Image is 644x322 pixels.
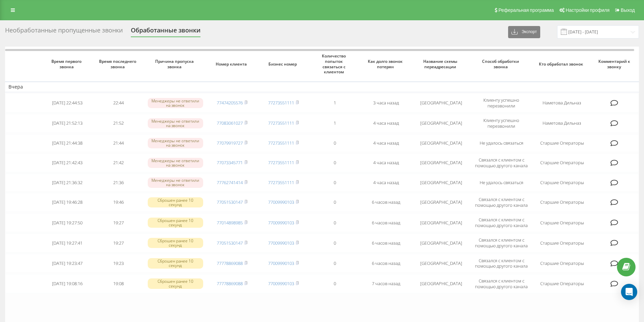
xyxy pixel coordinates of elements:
[217,240,243,246] a: 77051530147
[360,134,412,152] td: 4 часа назад
[360,153,412,172] td: 4 часа назад
[42,174,93,192] td: [DATE] 21:36:32
[268,179,294,185] a: 77273551111
[148,138,203,148] div: Менеджеры не ответили на звонок
[309,233,360,252] td: 0
[148,238,203,248] div: Сброшен ранее 10 секунд
[309,174,360,192] td: 0
[150,59,200,69] span: Причина пропуска звонка
[217,260,243,266] a: 77778869088
[412,193,470,212] td: [GEOGRAPHIC_DATA]
[93,174,144,192] td: 21:36
[508,26,540,38] button: Экспорт
[309,153,360,172] td: 0
[42,193,93,212] td: [DATE] 19:46:28
[412,213,470,232] td: [GEOGRAPHIC_DATA]
[360,213,412,232] td: 6 часов назад
[217,280,243,287] a: 77778869088
[42,114,93,133] td: [DATE] 21:52:13
[217,100,243,106] a: 77474205576
[533,274,591,293] td: Старшие Операторы
[360,254,412,273] td: 6 часов назад
[533,94,591,113] td: Наметова Дильназ
[309,254,360,273] td: 0
[42,94,93,113] td: [DATE] 22:44:53
[475,196,528,208] span: Связался с клиентом с помощью другого канала
[93,254,144,273] td: 19:23
[309,213,360,232] td: 0
[309,274,360,293] td: 0
[268,159,294,166] a: 77273551111
[309,193,360,212] td: 0
[309,134,360,152] td: 0
[42,233,93,252] td: [DATE] 19:27:41
[5,82,639,92] td: Вчера
[148,118,203,128] div: Менеджеры не ответили на звонок
[131,27,200,37] div: Обработанные звонки
[533,233,591,252] td: Старшие Операторы
[268,100,294,106] a: 77273551111
[566,7,610,13] span: Настройки профиля
[477,59,527,69] span: Способ обработки звонка
[539,61,585,67] span: Кто обработал звонок
[42,153,93,172] td: [DATE] 21:42:43
[360,114,412,133] td: 4 часа назад
[268,240,294,246] a: 77009990103
[315,53,355,74] span: Количество попыток связаться с клиентом
[93,274,144,293] td: 19:08
[217,120,243,126] a: 77083061027
[93,153,144,172] td: 21:42
[366,59,406,69] span: Как долго звонок потерян
[268,280,294,287] a: 77009990103
[268,140,294,146] a: 77273551111
[412,274,470,293] td: [GEOGRAPHIC_DATA]
[480,140,523,146] span: Не удалось связаться
[93,213,144,232] td: 19:27
[360,233,412,252] td: 6 часов назад
[5,27,123,37] div: Необработанные пропущенные звонки
[217,179,243,185] a: 77762741414
[360,274,412,293] td: 7 часов назад
[412,233,470,252] td: [GEOGRAPHIC_DATA]
[533,213,591,232] td: Старшие Операторы
[360,174,412,192] td: 4 часа назад
[533,254,591,273] td: Старшие Операторы
[42,213,93,232] td: [DATE] 19:27:50
[148,158,203,168] div: Менеджеры не ответили на звонок
[412,114,470,133] td: [GEOGRAPHIC_DATA]
[148,177,203,188] div: Менеджеры не ответили на звонок
[533,193,591,212] td: Старшие Операторы
[475,217,528,228] span: Связался с клиентом с помощью другого канала
[217,220,243,226] a: 77014898985
[533,174,591,192] td: Старшие Операторы
[148,98,203,108] div: Менеджеры не ответили на звонок
[480,179,523,185] span: Не удалось связаться
[42,134,93,152] td: [DATE] 21:44:38
[268,260,294,266] a: 77009990103
[533,153,591,172] td: Старшие Операторы
[360,94,412,113] td: 3 часа назад
[148,218,203,228] div: Сброшен ранее 10 секунд
[475,237,528,249] span: Связался с клиентом с помощью другого канала
[475,278,528,290] span: Связался с клиентом с помощью другого канала
[268,199,294,205] a: 77009990103
[418,59,464,69] span: Название схемы переадресации
[217,140,243,146] a: 77079919727
[621,284,637,300] div: Open Intercom Messenger
[360,193,412,212] td: 6 часов назад
[148,278,203,289] div: Сброшен ранее 10 секунд
[93,134,144,152] td: 21:44
[412,174,470,192] td: [GEOGRAPHIC_DATA]
[470,114,532,133] td: Клиенту успешно перезвонили
[148,197,203,207] div: Сброшен ранее 10 секунд
[309,94,360,113] td: 1
[93,233,144,252] td: 19:27
[99,59,139,69] span: Время последнего звонка
[42,254,93,273] td: [DATE] 19:23:47
[268,120,294,126] a: 77273551111
[263,61,304,67] span: Бизнес номер
[475,157,528,169] span: Связался с клиентом с помощью другого канала
[412,254,470,273] td: [GEOGRAPHIC_DATA]
[597,59,634,69] span: Комментарий к звонку
[621,7,635,13] span: Выход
